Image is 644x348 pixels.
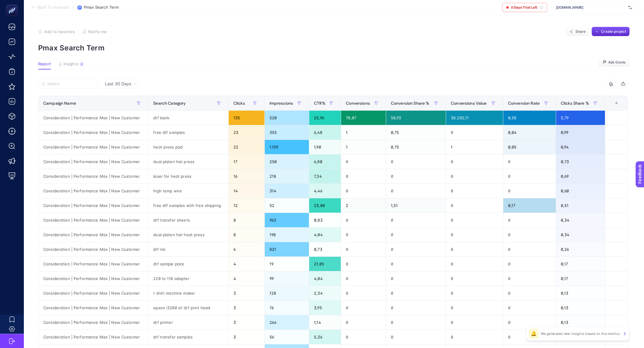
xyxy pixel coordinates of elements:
[44,29,75,34] span: Add to favorites
[38,125,148,140] div: Consideration | Performance Max | New Customer
[341,198,386,213] div: 2
[386,228,446,242] div: 0
[341,228,386,242] div: 0
[561,101,589,106] span: Clicks Share %
[38,5,69,10] span: Back To Analysis
[446,111,503,125] div: 38.282,11
[148,213,228,227] div: dtf transfer sheets
[265,154,309,169] div: 250
[386,213,446,227] div: 0
[446,140,503,154] div: 1
[503,242,556,256] div: 0
[88,29,107,34] span: Notify me
[38,257,148,271] div: Consideration | Performance Max | New Customer
[265,140,309,154] div: 1.159
[38,242,148,256] div: Consideration | Performance Max | New Customer
[64,62,78,66] span: Insights
[265,228,309,242] div: 198
[341,169,386,183] div: 0
[229,286,264,300] div: 3
[446,330,503,344] div: 0
[72,5,74,10] span: /
[503,184,556,198] div: 0
[386,330,446,344] div: 0
[148,301,228,315] div: epson i3200 a1 dtf print head
[446,301,503,315] div: 0
[229,301,264,315] div: 3
[556,257,605,271] div: 0,17
[386,111,446,125] div: 58,93
[38,184,148,198] div: Consideration | Performance Max | New Customer
[556,242,605,256] div: 0,26
[503,140,556,154] div: 0,05
[386,125,446,140] div: 0,75
[386,140,446,154] div: 0,75
[38,228,148,242] div: Consideration | Performance Max | New Customer
[446,169,503,183] div: 0
[341,257,386,271] div: 0
[446,257,503,271] div: 0
[386,242,446,256] div: 0
[309,242,341,256] div: 0,73
[80,62,84,66] div: 6
[341,242,386,256] div: 0
[446,198,503,213] div: 0
[309,125,341,140] div: 6,48
[386,286,446,300] div: 0
[43,101,76,106] span: Campaign Name
[446,184,503,198] div: 0
[4,2,23,7] span: Feedback
[566,27,589,36] button: Share
[148,242,228,256] div: dtf ink
[556,315,605,330] div: 0,13
[341,111,386,125] div: 78,07
[265,286,309,300] div: 128
[598,58,630,67] button: Ask Genie
[503,213,556,227] div: 0
[82,29,107,34] button: Notify me
[503,154,556,169] div: 0
[341,213,386,227] div: 0
[38,315,148,330] div: Consideration | Performance Max | New Customer
[265,257,309,271] div: 19
[341,125,386,140] div: 1
[309,140,341,154] div: 1,90
[229,125,264,140] div: 23
[503,198,556,213] div: 0,17
[601,29,626,34] span: Create project
[309,257,341,271] div: 21,05
[229,198,264,213] div: 12
[386,169,446,183] div: 0
[229,257,264,271] div: 4
[309,198,341,213] div: 23,08
[265,315,309,330] div: 264
[309,184,341,198] div: 4,46
[446,315,503,330] div: 0
[556,125,605,140] div: 0,99
[341,140,386,154] div: 1
[556,5,626,10] span: [DOMAIN_NAME]
[105,81,131,87] span: Last 30 Days
[341,154,386,169] div: 0
[341,286,386,300] div: 0
[503,271,556,286] div: 0
[229,169,264,183] div: 16
[386,271,446,286] div: 0
[148,257,228,271] div: dtf sample pack
[503,257,556,271] div: 0
[556,198,605,213] div: 0,51
[265,213,309,227] div: 963
[265,125,309,140] div: 355
[229,315,264,330] div: 3
[508,101,540,106] span: Conversion Rate
[541,331,620,336] p: We generated new insights based on the metrics
[611,101,622,106] div: +
[556,271,605,286] div: 0,17
[38,286,148,300] div: Consideration | Performance Max | New Customer
[148,184,228,198] div: high temp wire
[556,301,605,315] div: 0,13
[341,301,386,315] div: 0
[148,315,228,330] div: dtf printer
[309,154,341,169] div: 6,80
[148,125,228,140] div: free dtf samples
